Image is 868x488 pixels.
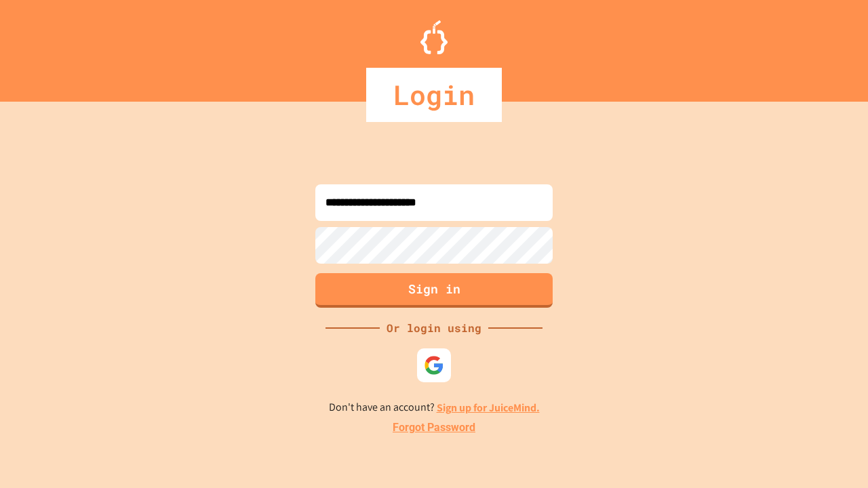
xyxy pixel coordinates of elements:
button: Sign in [315,273,553,308]
a: Sign up for JuiceMind. [437,401,540,415]
iframe: chat widget [811,434,854,474]
div: Or login using [380,320,488,336]
a: Forgot Password [393,420,475,436]
iframe: chat widget [755,375,854,432]
p: Don't have an account? [329,399,540,416]
div: Login [366,68,502,122]
img: google-icon.svg [424,355,444,375]
img: Logo.svg [420,20,448,54]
